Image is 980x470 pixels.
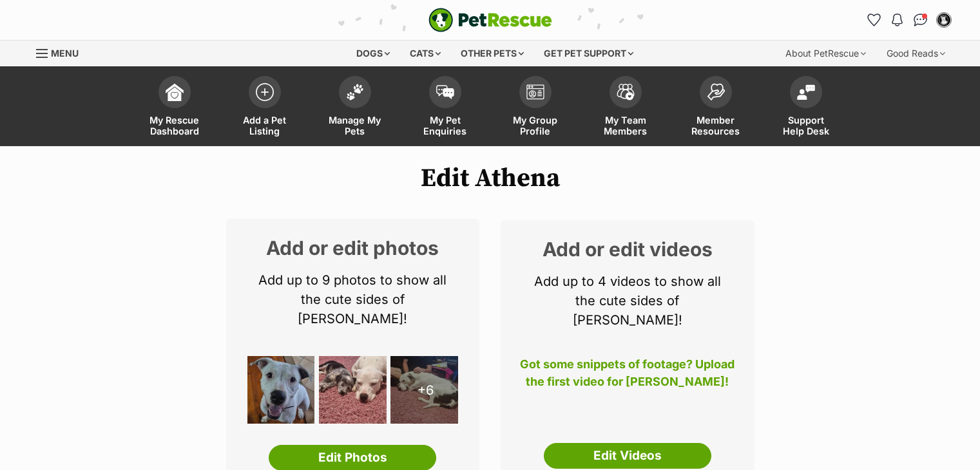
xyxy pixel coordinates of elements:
div: +6 [390,356,458,424]
img: notifications-46538b983faf8c2785f20acdc204bb7945ddae34d4c08c2a6579f10ce5e182be.svg [892,14,902,26]
span: My Pet Enquiries [416,115,474,136]
a: Menu [36,41,88,64]
div: Cats [401,41,450,66]
img: team-members-icon-5396bd8760b3fe7c0b43da4ab00e1e3bb1a5d9ba89233759b79545d2d3fc5d0d.svg [617,84,635,100]
img: help-desk-icon-fdf02630f3aa405de69fd3d07c3f3aa587a6932b1a1747fa1d2bba05be0121f9.svg [797,84,815,100]
a: My Group Profile [490,70,581,146]
a: Support Help Desk [761,70,851,146]
a: My Rescue Dashboard [130,70,220,146]
div: Good Reads [878,41,954,66]
span: My Team Members [597,115,655,136]
div: About PetRescue [776,41,875,66]
a: Manage My Pets [310,70,400,146]
img: add-pet-listing-icon-0afa8454b4691262ce3f59096e99ab1cd57d4a30225e0717b998d2c9b9846f56.svg [256,83,274,101]
h2: Add or edit videos [520,240,735,259]
img: pet-enquiries-icon-7e3ad2cf08bfb03b45e93fb7055b45f3efa6380592205ae92323e6603595dc1f.svg [436,85,454,99]
a: Member Resources [671,70,761,146]
div: Other pets [452,41,533,66]
span: Member Resources [687,115,745,136]
a: PetRescue [428,8,552,32]
a: Conversations [910,10,931,30]
span: Manage My Pets [326,115,384,136]
span: Support Help Desk [777,115,835,136]
img: member-resources-icon-8e73f808a243e03378d46382f2149f9095a855e16c252ad45f914b54edf8863c.svg [707,83,725,100]
span: My Group Profile [506,115,564,136]
span: Add a Pet Listing [236,115,294,136]
span: Menu [51,48,79,59]
img: group-profile-icon-3fa3cf56718a62981997c0bc7e787c4b2cf8bcc04b72c1350f741eb67cf2f40e.svg [526,84,544,100]
button: My account [934,10,954,30]
span: My Rescue Dashboard [146,115,204,136]
ul: Account quick links [864,10,954,30]
div: Dogs [347,41,399,66]
p: Add up to 4 videos to show all the cute sides of [PERSON_NAME]! [520,272,735,330]
img: dashboard-icon-eb2f2d2d3e046f16d808141f083e7271f6b2e854fb5c12c21221c1fb7104beca.svg [166,83,184,101]
div: Get pet support [535,41,642,66]
a: Edit Videos [544,443,711,469]
p: Got some snippets of footage? Upload the first video for [PERSON_NAME]! [520,355,735,398]
a: Favourites [864,10,885,30]
img: logo-e224e6f780fb5917bec1dbf3a21bbac754714ae5b6737aabdf751b685950b380.svg [428,8,552,32]
img: manage-my-pets-icon-02211641906a0b7f246fdf0571729dbe1e7629f14944591b6c1af311fb30b64b.svg [346,84,364,100]
a: Add a Pet Listing [220,70,310,146]
button: Notifications [887,10,908,30]
img: Off The Chain K9 Rescue Qld profile pic [937,14,950,26]
a: My Pet Enquiries [400,70,490,146]
h2: Add or edit photos [245,238,461,258]
img: chat-41dd97257d64d25036548639549fe6c8038ab92f7586957e7f3b1b290dea8141.svg [914,14,927,26]
a: My Team Members [581,70,671,146]
p: Add up to 9 photos to show all the cute sides of [PERSON_NAME]! [245,270,461,328]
